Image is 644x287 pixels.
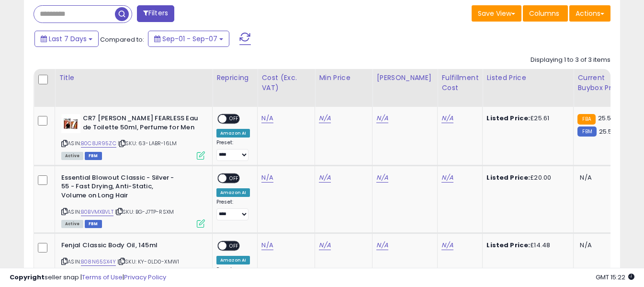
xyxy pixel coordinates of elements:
b: Listed Price: [486,114,530,123]
a: N/A [376,114,388,123]
button: Filters [137,5,174,22]
span: OFF [226,174,242,182]
button: Sep-01 - Sep-07 [148,31,229,47]
b: CR7 [PERSON_NAME] FEARLESS Eau de Toilette 50ml, Perfume for Men [83,114,199,134]
span: 2025-09-15 15:22 GMT [596,273,634,282]
div: Min Price [319,73,368,83]
span: Compared to: [100,35,144,44]
a: N/A [319,173,330,183]
span: | SKU: BG-J7TP-RSXM [115,208,174,216]
div: Fulfillment Cost [441,73,478,93]
span: Last 7 Days [49,34,87,44]
button: Last 7 Days [34,31,99,47]
div: Current Buybox Price [577,73,627,93]
div: £25.61 [486,114,566,123]
span: All listings currently available for purchase on Amazon [61,152,83,160]
span: OFF [226,115,242,123]
a: N/A [319,114,330,123]
span: Sep-01 - Sep-07 [162,34,217,44]
div: Amazon AI [216,256,250,264]
div: Amazon AI [216,188,250,197]
div: £20.00 [486,173,566,182]
button: Actions [569,5,610,22]
a: N/A [261,114,273,123]
a: B0BVMXBVLT [81,208,113,216]
a: N/A [441,173,453,183]
span: N/A [580,241,591,250]
b: Essential Blowout Classic - Silver - 55 - Fast Drying, Anti-Static, Volume on Long Hair [61,173,178,203]
img: 418frc1G3XL._SL40_.jpg [61,114,80,133]
a: N/A [441,114,453,123]
a: B08N65SX4Y [81,258,116,266]
span: OFF [226,242,242,250]
div: Cost (Exc. VAT) [261,73,311,93]
small: FBA [577,114,595,125]
a: B0C8JR95ZC [81,139,116,148]
span: Columns [529,9,559,18]
span: FBM [85,152,102,160]
div: Amazon AI [216,129,250,138]
a: N/A [261,241,273,250]
span: N/A [580,173,591,182]
div: Displaying 1 to 3 of 3 items [531,56,610,65]
a: N/A [441,241,453,250]
div: seller snap | | [10,273,166,282]
span: All listings currently available for purchase on Amazon [61,220,83,228]
a: N/A [376,173,388,183]
div: [PERSON_NAME] [376,73,433,83]
div: £14.48 [486,241,566,250]
b: Fenjal Classic Body Oil, 145ml [61,241,178,253]
b: Listed Price: [486,173,530,182]
div: Title [59,73,208,83]
a: N/A [376,241,388,250]
a: Privacy Policy [124,273,166,282]
b: Listed Price: [486,241,530,250]
span: FBM [85,220,102,228]
a: N/A [319,241,330,250]
button: Save View [472,5,521,22]
span: | SKU: 63-LABR-16LM [118,139,177,147]
a: Terms of Use [82,273,123,282]
span: | SKU: KY-0LD0-XMW1 [117,258,179,265]
div: ASIN: [61,173,205,227]
small: FBM [577,126,596,137]
button: Columns [523,5,568,22]
span: 25.56 [599,127,616,136]
a: N/A [261,173,273,183]
span: 25.56 [598,114,615,123]
div: ASIN: [61,114,205,159]
div: Preset: [216,139,250,161]
div: Listed Price [486,73,569,83]
div: Repricing [216,73,253,83]
div: Preset: [216,199,250,220]
strong: Copyright [10,273,45,282]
